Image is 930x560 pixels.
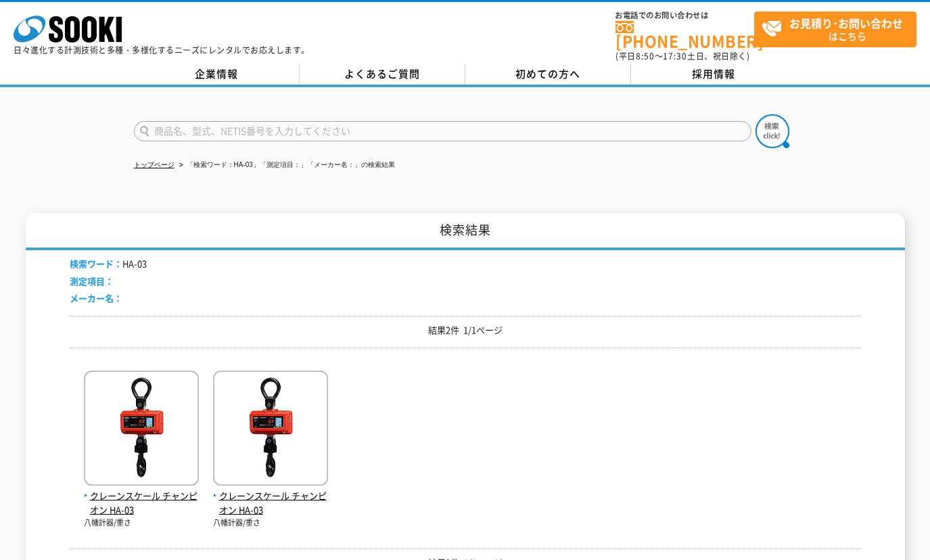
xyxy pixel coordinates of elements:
[515,66,580,81] span: 初めての方へ
[213,517,328,529] p: 八幡計器/重さ
[636,50,655,62] span: 8:50
[615,11,754,20] span: お電話でのお問い合わせは
[631,64,797,85] a: 採用情報
[26,213,905,250] h1: 検索結果
[213,475,328,517] a: クレーンスケール チャンピオン HA-03
[177,158,395,172] li: 「検索ワード：HA-03」「測定項目：」「メーカー名：」の検索結果
[134,64,300,85] a: 企業情報
[615,21,754,49] a: [PHONE_NUMBER]
[663,50,687,62] span: 17:30
[755,114,789,148] img: btn_search.png
[300,64,465,85] a: よくあるご質問
[213,489,328,517] span: クレーンスケール チャンピオン HA-03
[84,371,199,489] img: HA-03
[70,257,122,270] span: 検索ワード：
[134,121,751,141] input: 商品名、型式、NETIS番号を入力してください
[615,50,749,62] span: (平日 ～ 土日、祝日除く)
[84,489,199,517] span: クレーンスケール チャンピオン HA-03
[70,275,114,287] span: 測定項目：
[762,12,916,46] span: はこちら
[754,11,916,47] a: お見積り･お問い合わせはこちら
[213,371,328,489] img: HA-03
[70,257,147,271] li: HA-03
[789,15,903,31] strong: お見積り･お問い合わせ
[70,323,861,337] p: 結果2件 1/1ページ
[465,64,631,85] a: 初めての方へ
[84,517,199,529] p: 八幡計器/重さ
[70,291,122,304] span: メーカー名：
[14,46,310,54] p: 日々進化する計測技術と多種・多様化するニーズにレンタルでお応えします。
[84,475,199,517] a: クレーンスケール チャンピオン HA-03
[134,161,175,168] a: トップページ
